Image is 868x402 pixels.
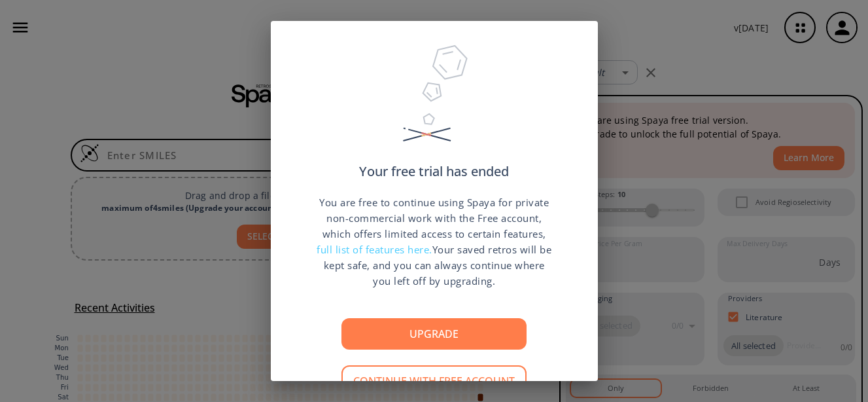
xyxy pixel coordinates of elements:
button: Continue with free account [341,365,527,397]
button: Upgrade [341,318,527,350]
p: Your free trial has ended [359,165,509,178]
p: You are free to continue using Spaya for private non-commercial work with the Free account, which... [317,194,552,289]
span: full list of features here. [317,243,432,256]
img: Trial Ended [397,41,472,165]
